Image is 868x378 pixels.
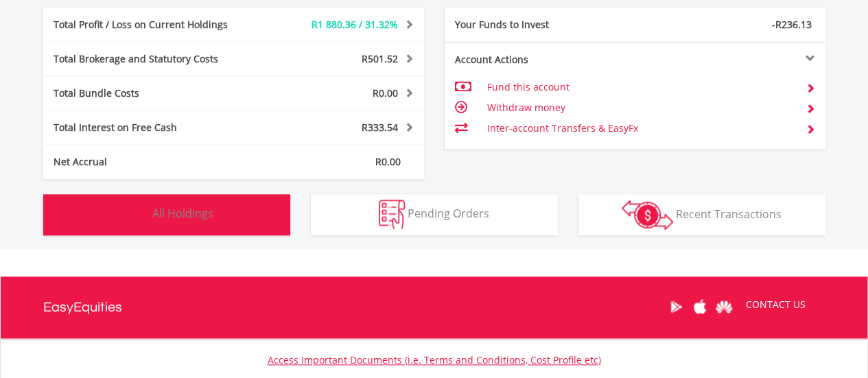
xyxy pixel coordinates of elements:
[379,200,405,229] img: pending_instructions-wht.png
[362,121,398,134] span: R333.54
[664,285,688,328] a: Google Play
[486,77,795,97] td: Fund this account
[312,18,398,31] span: R1 880.36 / 31.32%
[445,53,635,67] div: Account Actions
[152,206,213,221] span: All Holdings
[43,86,266,100] div: Total Bundle Costs
[486,97,795,118] td: Withdraw money
[43,155,266,169] div: Net Accrual
[311,194,558,235] button: Pending Orders
[375,155,401,168] span: R0.00
[43,121,266,134] div: Total Interest on Free Cash
[578,194,825,235] button: Recent Transactions
[43,52,266,66] div: Total Brokerage and Statutory Costs
[362,52,398,65] span: R501.52
[120,200,150,229] img: holdings-wht.png
[43,276,122,338] a: EasyEquities
[772,18,812,31] span: -R236.13
[43,18,266,32] div: Total Profit / Loss on Current Holdings
[622,200,673,230] img: transactions-zar-wht.png
[676,206,782,221] span: Recent Transactions
[688,285,712,328] a: Apple
[43,194,290,235] button: All Holdings
[445,18,635,32] div: Your Funds to Invest
[373,86,398,99] span: R0.00
[408,206,489,221] span: Pending Orders
[486,118,795,139] td: Inter-account Transfers & EasyFx
[268,353,601,366] a: Access Important Documents (i.e. Terms and Conditions, Cost Profile etc)
[712,285,736,328] a: Huawei
[736,285,815,324] a: CONTACT US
